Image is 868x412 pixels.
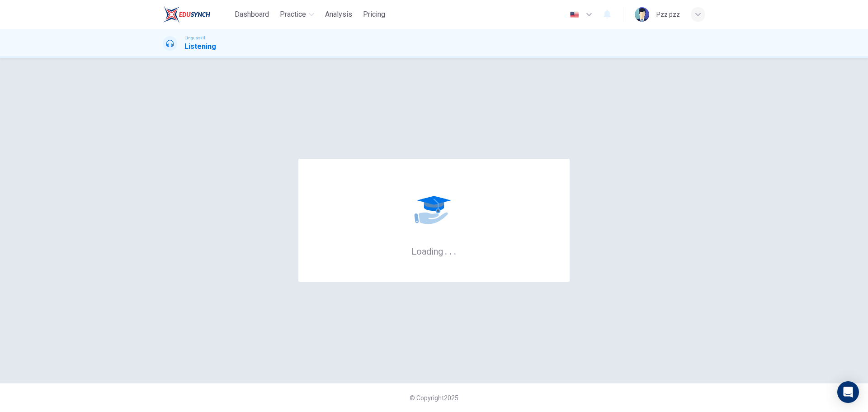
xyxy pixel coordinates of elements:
h6: . [453,243,457,258]
span: Analysis [325,9,352,20]
button: Analysis [321,6,356,23]
div: Open Intercom Messenger [837,381,859,403]
h6: . [449,243,452,258]
img: EduSynch logo [163,5,210,24]
span: © Copyright 2025 [410,394,458,402]
div: Pzz pzz [656,9,680,20]
h6: . [444,243,448,258]
button: Pricing [359,6,389,23]
span: Linguaskill [184,35,207,41]
img: Profile picture [635,7,649,22]
h6: Loading [411,245,457,257]
span: Pricing [363,9,385,20]
h1: Listening [184,41,216,52]
img: en [569,11,580,18]
a: EduSynch logo [163,5,231,24]
span: Dashboard [235,9,269,20]
span: Practice [280,9,306,20]
button: Practice [276,6,318,23]
button: Dashboard [231,6,273,23]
